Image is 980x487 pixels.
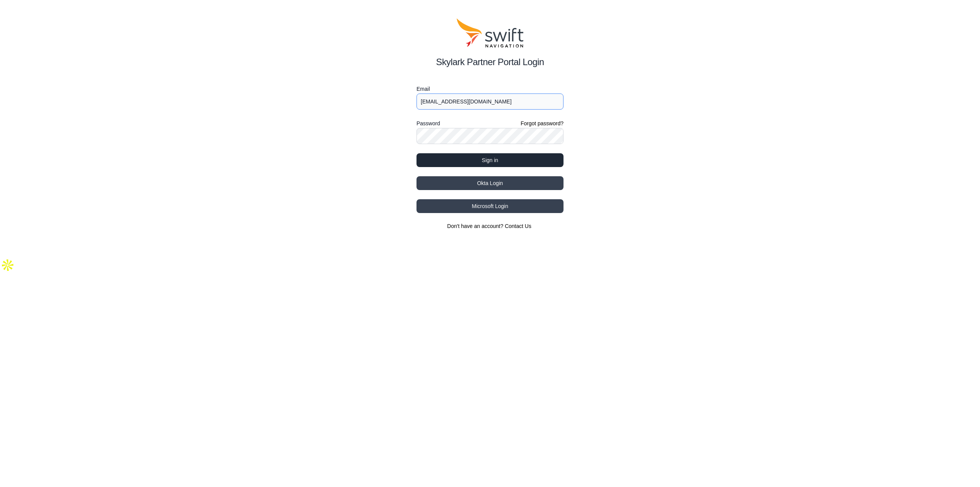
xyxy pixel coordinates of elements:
a: Forgot password? [521,120,563,127]
label: Email [416,84,563,93]
button: Microsoft Login [416,199,563,213]
a: Contact Us [505,223,531,229]
button: Okta Login [416,176,563,190]
label: Password [416,119,440,128]
button: Sign in [416,153,563,167]
section: Don't have an account? [416,222,563,230]
h2: Skylark Partner Portal Login [416,55,563,69]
